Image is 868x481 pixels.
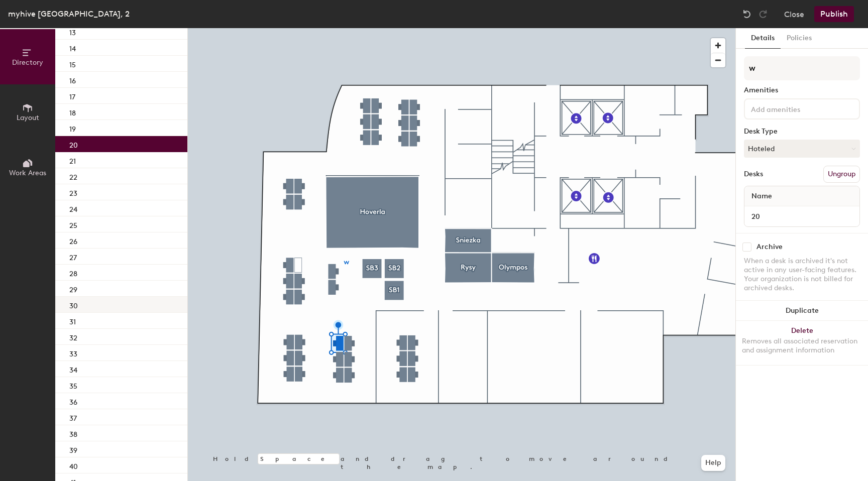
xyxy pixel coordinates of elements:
[701,455,725,471] button: Help
[69,283,77,294] p: 29
[744,257,860,293] div: When a desk is archived it's not active in any user-facing features. Your organization is not bil...
[17,113,39,122] span: Layout
[745,28,781,49] button: Details
[736,321,868,365] button: DeleteRemoves all associated reservation and assignment information
[69,427,77,439] p: 38
[69,395,77,407] p: 36
[69,251,77,262] p: 27
[814,6,854,22] button: Publish
[69,218,77,230] p: 25
[69,74,76,85] p: 16
[69,331,77,342] p: 32
[781,28,818,49] button: Policies
[69,379,77,391] p: 35
[744,170,763,178] div: Desks
[744,140,860,158] button: Hoteled
[69,459,78,471] p: 40
[742,9,752,19] img: Undo
[69,347,77,358] p: 33
[749,102,839,114] input: Add amenities
[69,411,77,423] p: 37
[9,169,46,177] span: Work Areas
[69,58,76,69] p: 15
[736,301,868,321] button: Duplicate
[758,9,768,19] img: Redo
[69,154,76,166] p: 21
[746,187,777,205] span: Name
[69,267,77,278] p: 28
[746,209,857,223] input: Unnamed desk
[784,6,804,22] button: Close
[69,122,76,134] p: 19
[69,138,78,150] p: 20
[744,86,860,94] div: Amenities
[69,186,77,198] p: 23
[69,443,77,455] p: 39
[69,170,77,182] p: 22
[69,106,76,117] p: 18
[69,363,77,375] p: 34
[69,202,77,214] p: 24
[8,8,130,20] div: myhive [GEOGRAPHIC_DATA], 2
[69,315,76,326] p: 31
[69,90,75,101] p: 17
[744,128,860,136] div: Desk Type
[742,337,862,355] div: Removes all associated reservation and assignment information
[69,299,78,310] p: 30
[756,243,783,251] div: Archive
[823,166,860,183] button: Ungroup
[12,58,43,67] span: Directory
[69,42,76,53] p: 14
[69,26,76,37] p: 13
[69,234,77,246] p: 26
